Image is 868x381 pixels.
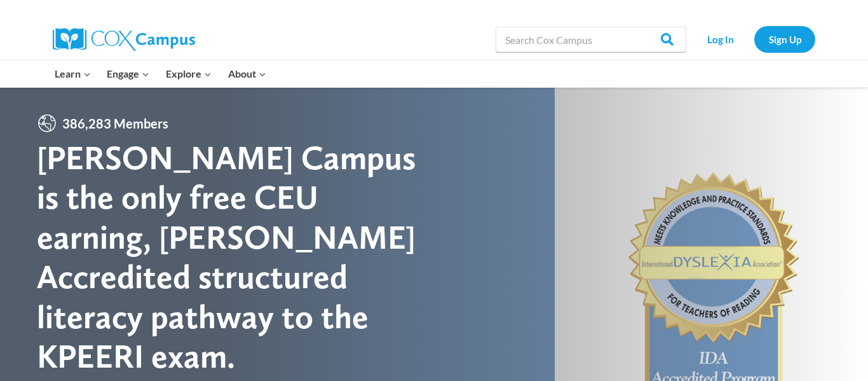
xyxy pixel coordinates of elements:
span: Explore [166,66,212,82]
nav: Secondary Navigation [693,26,815,52]
a: Log In [693,26,748,52]
span: 386,283 Members [57,113,173,134]
div: [PERSON_NAME] Campus is the only free CEU earning, [PERSON_NAME] Accredited structured literacy p... [37,138,434,376]
nav: Primary Navigation [46,60,274,87]
a: Sign Up [754,26,815,52]
span: Learn [55,66,91,82]
span: Engage [107,66,149,82]
span: About [228,66,266,82]
input: Search Cox Campus [496,27,686,52]
img: Cox Campus [53,28,195,51]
